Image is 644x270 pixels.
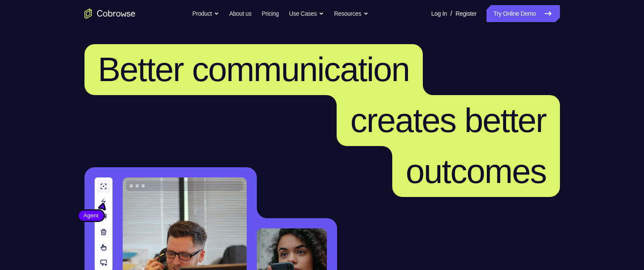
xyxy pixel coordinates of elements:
[487,5,560,22] a: Try Online Demo
[334,5,368,22] button: Resources
[262,5,278,22] a: Pricing
[406,152,546,190] span: outcomes
[450,8,452,19] span: /
[229,5,251,22] a: About us
[192,5,219,22] button: Product
[289,5,324,22] button: Use Cases
[456,5,476,22] a: Register
[84,8,135,19] a: Go to the home page
[350,101,546,139] span: creates better
[431,5,447,22] a: Log In
[79,211,104,220] span: Agent
[98,51,410,88] span: Better communication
